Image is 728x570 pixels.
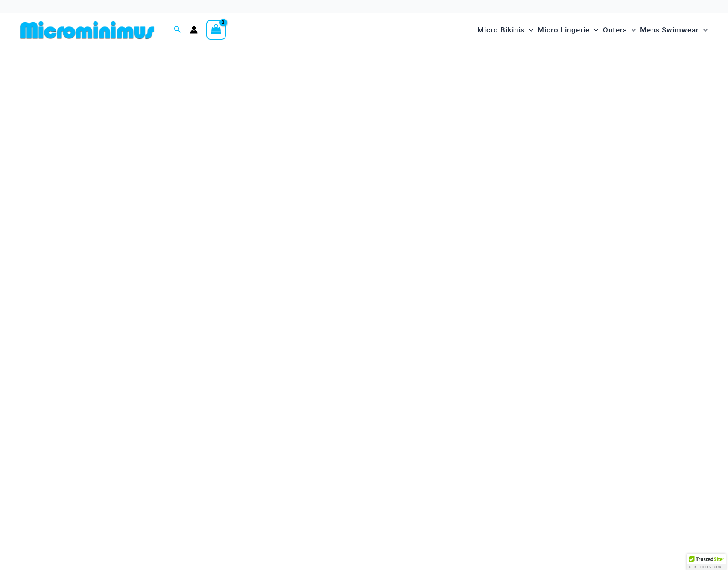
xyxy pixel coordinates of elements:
span: Menu Toggle [590,19,598,41]
a: Micro LingerieMenu ToggleMenu Toggle [535,17,600,43]
a: Search icon link [174,25,181,35]
span: Menu Toggle [525,19,533,41]
a: OutersMenu ToggleMenu Toggle [601,17,638,43]
span: Menu Toggle [627,19,636,41]
nav: Site Navigation [474,16,711,44]
span: Micro Bikinis [477,19,525,41]
a: Mens SwimwearMenu ToggleMenu Toggle [638,17,710,43]
div: TrustedSite Certified [687,554,726,570]
span: Micro Lingerie [538,19,590,41]
span: Mens Swimwear [640,19,699,41]
a: Micro BikinisMenu ToggleMenu Toggle [475,17,535,43]
a: Account icon link [190,26,198,34]
span: Menu Toggle [699,19,708,41]
a: View Shopping Cart, empty [206,20,226,40]
span: Outers [603,19,627,41]
img: MM SHOP LOGO FLAT [17,20,158,40]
